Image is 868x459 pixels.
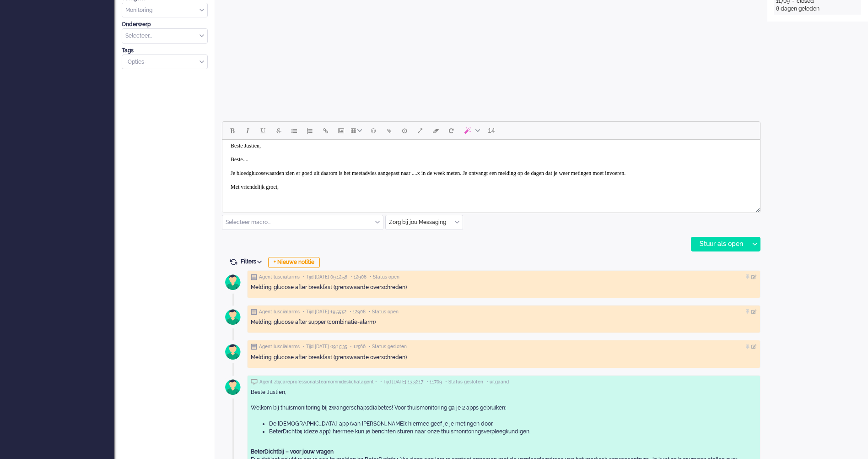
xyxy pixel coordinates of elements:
[269,420,757,428] li: De [DEMOGRAPHIC_DATA]-app (van [PERSON_NAME]): hiermee geef je je metingen door.
[459,123,484,138] button: AI
[350,274,367,280] span: • 12908
[251,379,258,385] img: ic_chat_grey.svg
[380,379,423,385] span: • Tijd [DATE] 13:32:17
[251,318,757,326] div: Melding: glucose after supper (combinatie-alarm)
[251,448,334,455] strong: BeterDichtbij – voor jouw vragen
[397,123,412,138] button: Delay message
[268,257,320,268] div: + Nieuwe notitie
[255,123,271,138] button: Underline
[445,379,483,385] span: • Status gesloten
[259,309,300,315] span: Agent lusciialarms
[241,258,265,265] span: Filters
[286,123,302,138] button: Bullet list
[269,428,757,436] li: BeterDichtbij (deze app): hiermee kun je berichten sturen naar onze thuismonitoringsverpleegkundi...
[350,309,366,315] span: • 12908
[443,123,459,138] button: Reset content
[251,274,257,280] img: ic_note_grey.svg
[221,306,244,328] img: avatar
[221,271,244,294] img: avatar
[259,344,300,350] span: Agent lusciialarms
[776,5,859,13] div: 8 dagen geleden
[240,123,255,138] button: Italic
[369,309,399,315] span: • Status open
[484,123,499,138] button: 14
[366,123,381,138] button: Emoticons
[122,55,208,70] div: Select Tags
[333,123,349,138] button: Insert/edit image
[369,344,407,350] span: • Status gesloten
[412,123,428,138] button: Fullscreen
[271,123,286,138] button: Strikethrough
[303,344,347,350] span: • Tijd [DATE] 09:15:35
[259,274,300,280] span: Agent lusciialarms
[221,340,244,363] img: avatar
[318,123,333,138] button: Insert/edit link
[122,47,208,55] div: Tags
[691,237,749,251] div: Stuur als open
[251,354,757,361] div: Melding: glucose after breakfast (grenswaarde overschreden)
[122,21,208,28] div: Onderwerp
[370,274,399,280] span: • Status open
[251,309,257,315] img: ic_note_grey.svg
[486,379,509,385] span: • uitgaand
[224,123,240,138] button: Bold
[752,204,760,213] div: Resize
[488,127,495,134] span: 14
[428,123,443,138] button: Clear formatting
[222,140,760,204] iframe: Rich Text Area
[350,344,366,350] span: • 12566
[303,309,346,315] span: • Tijd [DATE] 19:55:52
[259,379,377,385] span: Agent zbjcareprofessionalsteamomnideskchatagent •
[381,123,397,138] button: Add attachment
[303,274,347,280] span: • Tijd [DATE] 09:12:58
[251,344,257,350] img: ic_note_grey.svg
[349,123,366,138] button: Table
[302,123,318,138] button: Numbered list
[426,379,442,385] span: • 11709
[221,376,244,399] img: avatar
[251,284,757,291] div: Melding: glucose after breakfast (grenswaarde overschreden)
